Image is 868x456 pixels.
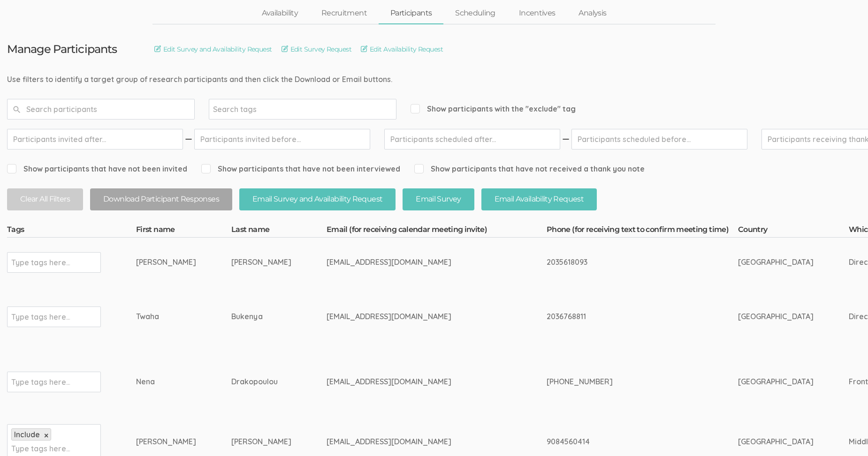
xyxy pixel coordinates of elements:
[14,430,40,439] span: Include
[547,436,703,447] div: 9084560414
[250,3,310,23] a: Availability
[11,311,70,323] input: Type tags here...
[414,164,645,174] span: Show participants that have not received a thank you note
[327,436,511,447] div: [EMAIL_ADDRESS][DOMAIN_NAME]
[738,376,814,387] div: [GEOGRAPHIC_DATA]
[136,257,196,268] div: [PERSON_NAME]
[327,224,547,238] th: Email (for receiving calendar meeting invite)
[154,44,272,54] a: Edit Survey and Availability Request
[136,224,231,238] th: First name
[327,376,511,387] div: [EMAIL_ADDRESS][DOMAIN_NAME]
[11,376,70,388] input: Type tags here...
[547,311,703,322] div: 2036768811
[136,311,196,322] div: Twaha
[738,257,814,268] div: [GEOGRAPHIC_DATA]
[507,3,567,23] a: Incentives
[821,411,868,456] iframe: Chat Widget
[561,129,571,150] img: dash.svg
[327,257,511,268] div: [EMAIL_ADDRESS][DOMAIN_NAME]
[361,44,443,54] a: Edit Availability Request
[571,129,747,150] input: Participants scheduled before...
[136,376,196,387] div: Nena
[7,164,187,174] span: Show participants that have not been invited
[231,436,291,447] div: [PERSON_NAME]
[7,224,136,238] th: Tags
[11,442,70,455] input: Type tags here...
[231,224,327,238] th: Last name
[567,3,618,23] a: Analysis
[547,257,703,268] div: 2035618093
[136,436,196,447] div: [PERSON_NAME]
[44,432,48,440] a: ×
[481,188,597,210] button: Email Availability Request
[327,311,511,322] div: [EMAIL_ADDRESS][DOMAIN_NAME]
[738,436,814,447] div: [GEOGRAPHIC_DATA]
[184,129,193,150] img: dash.svg
[7,129,183,150] input: Participants invited after...
[738,224,849,238] th: Country
[403,188,474,210] button: Email Survey
[201,164,400,174] span: Show participants that have not been interviewed
[738,311,814,322] div: [GEOGRAPHIC_DATA]
[379,3,443,23] a: Participants
[194,129,370,150] input: Participants invited before...
[231,311,291,322] div: Bukenya
[310,3,379,23] a: Recruitment
[213,103,272,115] input: Search tags
[547,376,703,387] div: [PHONE_NUMBER]
[384,129,560,150] input: Participants scheduled after...
[443,3,507,23] a: Scheduling
[7,99,195,120] input: Search participants
[231,376,291,387] div: Drakopoulou
[7,43,117,55] h3: Manage Participants
[11,256,70,269] input: Type tags here...
[231,257,291,268] div: [PERSON_NAME]
[239,188,396,210] button: Email Survey and Availability Request
[90,188,232,210] button: Download Participant Responses
[547,224,738,238] th: Phone (for receiving text to confirm meeting time)
[282,44,351,54] a: Edit Survey Request
[411,104,576,114] span: Show participants with the "exclude" tag
[7,188,83,210] button: Clear All Filters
